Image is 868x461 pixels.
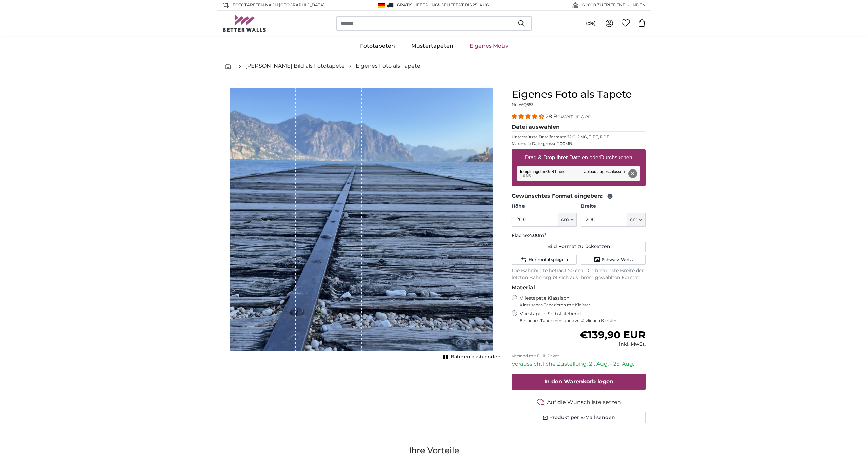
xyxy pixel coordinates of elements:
[561,216,569,223] span: cm
[222,55,646,77] nav: breadcrumbs
[356,62,420,70] a: Eigenes Foto als Tapete
[529,232,546,238] span: 4.00m²
[512,398,646,406] button: Auf die Wunschliste setzen
[600,155,632,160] u: Durchsuchen
[512,102,534,107] span: Nr. WQ553
[512,203,576,210] label: Höhe
[580,17,601,29] button: (de)
[222,88,501,359] div: 1 of 1
[512,123,646,132] legend: Datei auswählen
[520,295,640,308] label: Vliestapete Klassisch
[441,352,501,362] button: Bahnen ausblenden
[512,284,646,292] legend: Material
[580,328,646,341] span: €139,90 EUR
[520,318,646,323] span: Einfaches Tapezieren ohne zusätzlichen Kleister
[397,2,439,7] span: GRATIS Lieferung!
[512,113,546,120] span: 4.32 stars
[352,37,403,55] a: Fototapeten
[461,37,516,55] a: Eigenes Motiv
[602,257,633,262] span: Schwarz-Weiss
[441,2,490,7] span: Geliefert bis 25. Aug.
[520,310,646,323] label: Vliestapete Selbstklebend
[546,113,592,120] span: 28 Bewertungen
[512,374,646,390] button: In den Warenkorb legen
[627,213,646,227] button: cm
[582,2,646,8] span: 60'000 ZUFRIEDENE KUNDEN
[630,216,638,223] span: cm
[222,445,646,456] h3: Ihre Vorteile
[580,341,646,348] div: inkl. MwSt.
[512,192,646,200] legend: Gewünschtes Format eingeben:
[512,353,646,359] p: Versand mit DHL Paket
[512,242,646,252] button: Bild Format zurücksetzen
[581,203,646,210] label: Breite
[544,378,613,385] span: In den Warenkorb legen
[451,354,501,360] span: Bahnen ausblenden
[403,37,461,55] a: Mustertapeten
[520,302,640,308] span: Klassisches Tapezieren mit Kleister
[529,257,568,262] span: Horizontal spiegeln
[439,2,490,7] span: -
[512,412,646,423] button: Produkt per E-Mail senden
[512,134,646,140] p: Unterstützte Dateiformate JPG, PNG, TIFF, PDF.
[512,255,576,265] button: Horizontal spiegeln
[512,88,646,100] h1: Eigenes Foto als Tapete
[233,2,325,8] span: Fototapeten nach [GEOGRAPHIC_DATA]
[512,141,646,146] p: Maximale Dateigrösse 200MB.
[512,232,646,239] p: Fläche:
[512,267,646,281] p: Die Bahnbreite beträgt 50 cm. Die bedruckte Breite der letzten Bahn ergibt sich aus Ihrem gewählt...
[512,360,646,368] p: Voraussichtliche Zustellung: 21. Aug. - 25. Aug.
[581,255,646,265] button: Schwarz-Weiss
[547,398,621,406] span: Auf die Wunschliste setzen
[378,3,385,8] img: Deutschland
[245,62,345,70] a: [PERSON_NAME] Bild als Fototapete
[522,151,635,164] label: Drag & Drop Ihrer Dateien oder
[558,213,577,227] button: cm
[222,15,267,32] img: Betterwalls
